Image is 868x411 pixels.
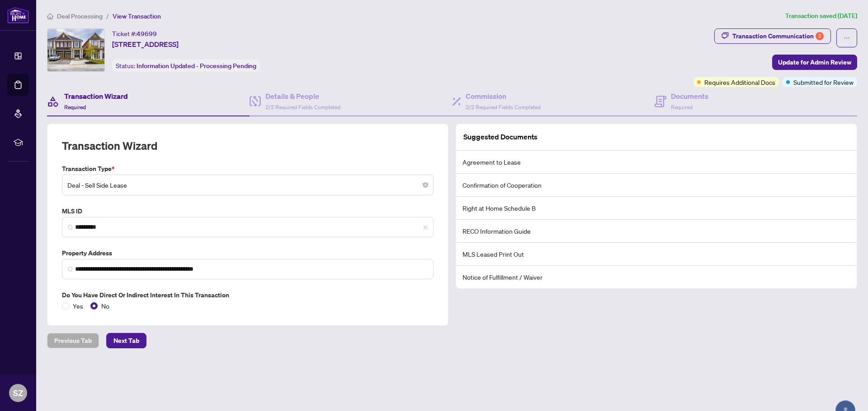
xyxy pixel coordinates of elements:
li: RECO Information Guide [456,220,857,243]
h4: Details & People [265,91,340,102]
span: SZ [13,387,23,399]
button: Previous Tab [47,333,99,348]
h2: Transaction Wizard [62,139,157,153]
li: MLS Leased Print Out [456,243,857,266]
span: Deal Processing [57,12,103,20]
div: 2 [816,32,824,40]
button: Next Tab [106,333,146,348]
article: Suggested Documents [463,131,538,143]
button: Transaction Communication2 [714,28,831,44]
span: Required [64,104,86,111]
img: search_icon [68,225,73,230]
span: No [98,301,113,311]
article: Transaction saved [DATE] [785,11,857,21]
span: ellipsis [844,35,850,41]
span: Information Updated - Processing Pending [137,62,256,70]
span: Submitted for Review [793,77,854,87]
span: 2/2 Required Fields Completed [466,104,541,111]
span: Yes [69,301,87,311]
label: Transaction Type [62,164,434,174]
li: / [106,11,109,21]
span: 2/2 Required Fields Completed [265,104,340,111]
li: Right at Home Schedule B [456,197,857,220]
div: Ticket #: [112,28,157,39]
img: IMG-N12346502_1.jpg [47,29,104,71]
h4: Transaction Wizard [64,91,128,102]
span: Required [671,104,693,111]
span: [STREET_ADDRESS] [112,39,179,50]
span: close [423,225,428,230]
img: search_icon [68,267,73,272]
span: Deal - Sell Side Lease [67,176,428,194]
span: home [47,13,53,19]
li: Agreement to Lease [456,151,857,174]
span: 49699 [137,30,157,38]
div: Status: [112,60,260,72]
div: Transaction Communication [732,29,824,43]
button: Open asap [832,379,859,406]
label: Property Address [62,248,434,258]
span: Requires Additional Docs [704,77,775,87]
label: Do you have direct or indirect interest in this transaction [62,290,434,300]
li: Notice of Fulfillment / Waiver [456,266,857,288]
span: Update for Admin Review [778,55,851,69]
li: Confirmation of Cooperation [456,174,857,197]
h4: Commission [466,91,541,102]
button: Update for Admin Review [772,55,857,70]
span: Next Tab [113,333,139,348]
span: close-circle [423,182,428,188]
span: View Transaction [113,12,161,20]
h4: Documents [671,91,708,102]
label: MLS ID [62,206,434,216]
img: logo [7,7,29,23]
